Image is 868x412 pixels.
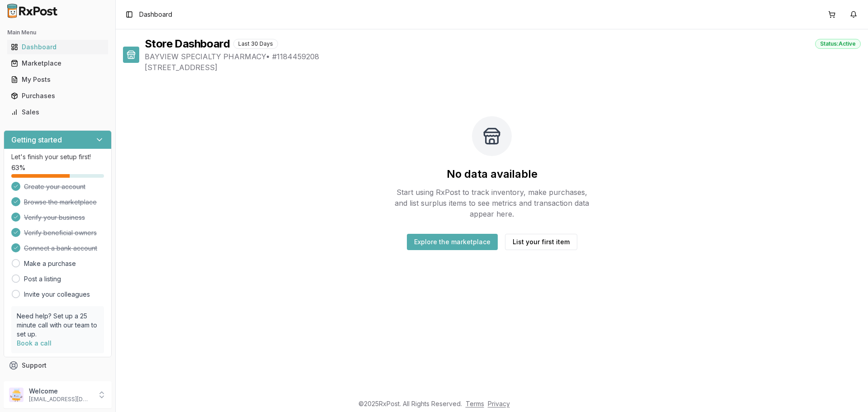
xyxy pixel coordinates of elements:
[466,400,484,407] a: Terms
[505,234,577,250] button: List your first item
[7,55,108,71] a: Marketplace
[24,290,90,299] a: Invite your colleagues
[4,72,112,87] button: My Posts
[145,37,230,51] h1: Store Dashboard
[488,400,510,407] a: Privacy
[391,187,593,219] p: Start using RxPost to track inventory, make purchases, and list surplus items to see metrics and ...
[4,374,112,390] button: Feedback
[11,163,25,172] span: 63 %
[7,71,108,88] a: My Posts
[139,10,172,19] span: Dashboard
[815,39,861,49] div: Status: Active
[24,198,97,207] span: Browse the marketplace
[7,88,108,104] a: Purchases
[29,396,92,403] p: [EMAIL_ADDRESS][DOMAIN_NAME]
[11,43,104,52] div: Dashboard
[7,29,108,36] h2: Main Menu
[11,91,104,100] div: Purchases
[11,134,62,145] h3: Getting started
[7,104,108,120] a: Sales
[11,108,104,117] div: Sales
[7,39,108,55] a: Dashboard
[4,4,61,18] img: RxPost Logo
[4,40,112,54] button: Dashboard
[11,59,104,68] div: Marketplace
[24,228,97,237] span: Verify beneficial owners
[233,39,278,49] div: Last 30 Days
[447,167,538,181] h2: No data available
[139,10,172,19] nav: breadcrumb
[24,213,85,222] span: Verify your business
[4,105,112,119] button: Sales
[17,312,99,339] p: Need help? Set up a 25 minute call with our team to set up.
[407,234,498,250] button: Explore the marketplace
[4,89,112,103] button: Purchases
[24,275,61,284] a: Post a listing
[22,377,52,386] span: Feedback
[4,357,112,374] button: Support
[145,62,861,73] span: [STREET_ADDRESS]
[4,56,112,71] button: Marketplace
[837,381,859,403] iframe: Intercom live chat
[29,387,92,396] p: Welcome
[17,339,52,347] a: Book a call
[24,259,76,268] a: Make a purchase
[11,152,104,161] p: Let's finish your setup first!
[9,388,24,402] img: User avatar
[145,51,861,62] span: BAYVIEW SPECIALTY PHARMACY • # 1184459208
[24,244,97,253] span: Connect a bank account
[11,75,104,84] div: My Posts
[24,182,85,191] span: Create your account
